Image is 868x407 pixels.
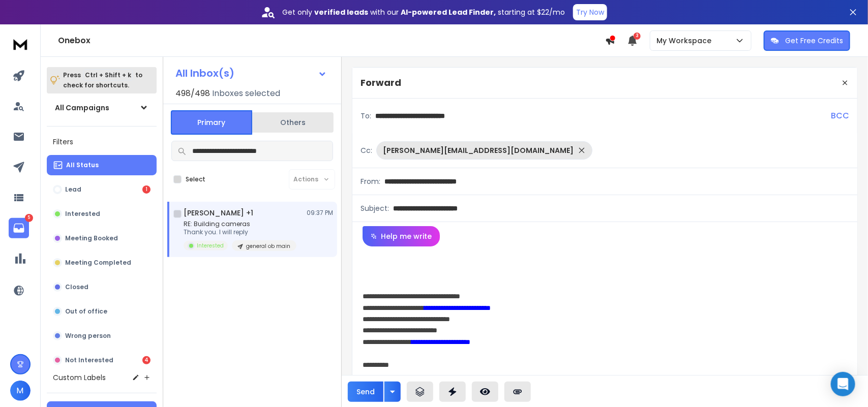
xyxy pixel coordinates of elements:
[634,33,641,40] span: 3
[573,4,607,20] button: Try Now
[47,155,157,175] button: All Status
[186,175,205,183] label: Select
[361,203,389,213] p: Subject:
[576,7,604,17] p: Try Now
[361,176,380,186] p: From:
[307,209,333,217] p: 09:37 PM
[142,185,151,194] div: 1
[65,356,113,364] p: Not Interested
[10,35,31,53] img: logo
[65,210,100,218] p: Interested
[47,301,157,322] button: Out of office
[363,226,440,246] button: Help me write
[361,145,372,155] p: Cc:
[47,228,157,248] button: Meeting Booked
[197,242,224,249] p: Interested
[65,234,118,242] p: Meeting Booked
[175,87,210,100] span: 498 / 498
[65,307,107,316] p: Out of office
[47,98,157,118] button: All Campaigns
[65,185,81,194] p: Lead
[361,76,401,90] p: Forward
[785,36,843,46] p: Get Free Credits
[348,382,383,402] button: Send
[53,372,106,383] h3: Custom Labels
[10,381,31,401] button: M
[764,30,850,51] button: Get Free Credits
[63,70,142,90] p: Press to check for shortcuts.
[47,253,157,273] button: Meeting Completed
[167,63,335,83] button: All Inbox(s)
[66,161,99,169] p: All Status
[184,208,253,218] h1: [PERSON_NAME] +1
[47,326,157,346] button: Wrong person
[383,145,574,155] p: [PERSON_NAME][EMAIL_ADDRESS][DOMAIN_NAME]
[47,135,157,149] h3: Filters
[47,179,157,200] button: Lead1
[212,87,280,100] h3: Inboxes selected
[184,220,296,228] p: RE: Building cameras
[656,36,715,46] p: My Workspace
[314,7,368,17] strong: verified leads
[65,332,111,340] p: Wrong person
[65,283,88,291] p: Closed
[831,110,849,122] p: BCC
[361,111,371,121] p: To:
[175,68,234,78] h1: All Inbox(s)
[47,350,157,370] button: Not Interested4
[401,7,496,17] strong: AI-powered Lead Finder,
[252,111,334,134] button: Others
[65,259,131,267] p: Meeting Completed
[142,356,151,364] div: 4
[47,277,157,297] button: Closed
[55,103,109,113] h1: All Campaigns
[25,214,33,222] p: 5
[282,7,565,17] p: Get only with our starting at $22/mo
[9,218,29,238] a: 5
[831,372,855,396] div: Open Intercom Messenger
[83,69,133,81] span: Ctrl + Shift + k
[58,35,605,47] h1: Onebox
[47,204,157,224] button: Interested
[246,242,290,250] p: general ob main
[171,110,252,135] button: Primary
[184,228,296,236] p: Thank you. I will reply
